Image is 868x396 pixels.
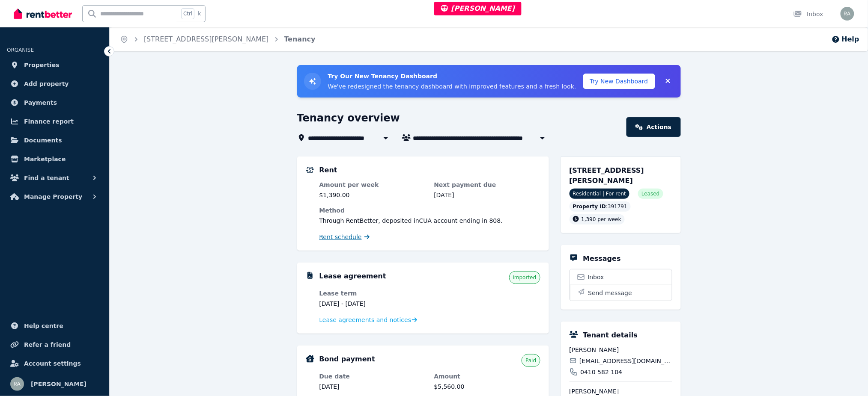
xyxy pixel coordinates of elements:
[31,379,87,389] span: [PERSON_NAME]
[319,191,426,199] dd: $1,390.00
[626,117,680,137] a: Actions
[144,35,269,43] a: [STREET_ADDRESS][PERSON_NAME]
[297,111,400,125] h1: Tenancy overview
[24,321,63,331] span: Help centre
[434,180,540,189] dt: Next payment due
[24,192,82,202] span: Manage Property
[570,285,672,301] button: Send message
[588,289,632,297] span: Send message
[7,47,34,53] span: ORGANISE
[570,269,672,285] a: Inbox
[793,10,823,18] div: Inbox
[7,169,102,186] button: Find a tenant
[434,382,540,391] dd: $5,560.00
[10,377,24,391] img: Rochelle Alvarez
[24,116,74,127] span: Finance report
[662,74,674,88] button: Collapse banner
[14,7,72,20] img: RentBetter
[7,132,102,149] a: Documents
[24,358,81,369] span: Account settings
[319,180,426,189] dt: Amount per week
[284,35,316,43] a: Tenancy
[319,271,386,281] h5: Lease agreement
[319,217,503,224] span: Through RentBetter , deposited in CUA account ending in 808 .
[24,173,69,183] span: Find a tenant
[7,113,102,130] a: Finance report
[573,203,606,210] span: Property ID
[7,188,102,205] button: Manage Property
[570,166,644,185] span: [STREET_ADDRESS][PERSON_NAME]
[24,60,60,70] span: Properties
[570,346,672,354] span: [PERSON_NAME]
[570,387,672,396] span: [PERSON_NAME]
[581,368,623,376] span: 0410 582 104
[24,79,69,89] span: Add property
[7,151,102,168] a: Marketplace
[434,191,540,199] dd: [DATE]
[319,233,362,241] span: Rent schedule
[24,98,57,108] span: Payments
[328,82,576,91] p: We've redesigned the tenancy dashboard with improved features and a fresh look.
[306,167,314,173] img: Rental Payments
[7,94,102,111] a: Payments
[24,135,62,145] span: Documents
[841,7,854,21] img: Rochelle Alvarez
[198,10,201,17] span: k
[328,72,576,80] h3: Try Our New Tenancy Dashboard
[181,8,194,19] span: Ctrl
[582,216,621,222] span: 1,390 per week
[583,254,621,264] h5: Messages
[24,154,66,164] span: Marketplace
[641,190,659,197] span: Leased
[306,355,314,363] img: Bond Details
[319,316,418,324] a: Lease agreements and notices
[7,317,102,334] a: Help centre
[297,65,681,98] div: Try New Tenancy Dashboard
[319,233,370,241] a: Rent schedule
[441,4,515,12] span: [PERSON_NAME]
[110,27,326,51] nav: Breadcrumb
[319,372,426,381] dt: Due date
[319,382,426,391] dd: [DATE]
[579,357,672,365] span: [EMAIL_ADDRESS][DOMAIN_NAME]
[7,355,102,372] a: Account settings
[583,330,638,340] h5: Tenant details
[583,74,655,89] button: Try New Dashboard
[319,165,337,175] h5: Rent
[319,206,540,215] dt: Method
[24,340,71,350] span: Refer a friend
[434,372,540,381] dt: Amount
[319,289,426,298] dt: Lease term
[588,273,604,281] span: Inbox
[570,201,631,212] div: : 391791
[832,34,859,44] button: Help
[513,274,537,281] span: Imported
[7,56,102,74] a: Properties
[319,299,426,308] dd: [DATE] - [DATE]
[319,316,412,324] span: Lease agreements and notices
[525,357,536,364] span: Paid
[7,75,102,92] a: Add property
[7,336,102,353] a: Refer a friend
[319,354,375,364] h5: Bond payment
[570,189,630,199] span: Residential | For rent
